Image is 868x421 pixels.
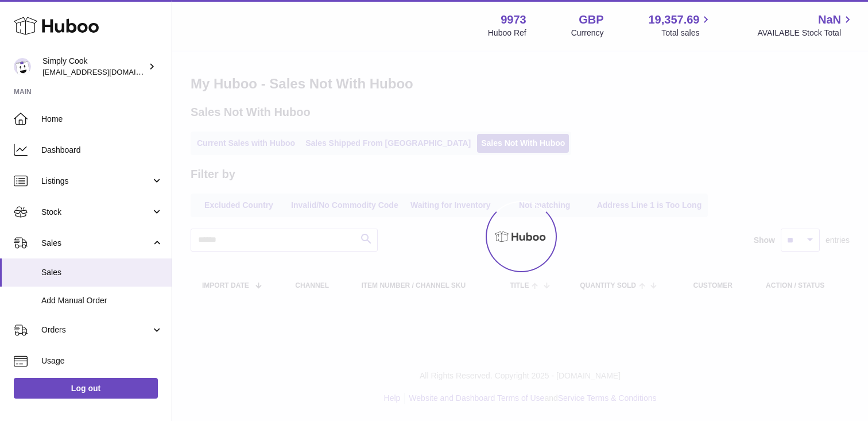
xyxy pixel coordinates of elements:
a: 19,357.69 Total sales [648,12,712,38]
a: NaN AVAILABLE Stock Total [757,12,854,38]
img: internalAdmin-9973@internal.huboo.com [14,58,31,75]
div: Currency [571,28,604,38]
span: Listings [41,176,151,187]
div: Simply Cook [42,56,146,78]
strong: 9973 [501,12,526,28]
span: 19,357.69 [648,12,699,28]
span: Total sales [661,28,712,38]
span: Sales [41,267,163,278]
span: Sales [41,238,151,249]
span: Home [41,114,163,125]
span: [EMAIL_ADDRESS][DOMAIN_NAME] [42,67,169,76]
span: Orders [41,325,151,335]
div: Huboo Ref [488,28,526,38]
a: Log out [14,378,158,399]
span: Usage [41,356,163,366]
span: NaN [818,12,841,28]
span: Dashboard [41,145,163,156]
span: AVAILABLE Stock Total [757,28,854,38]
strong: GBP [579,12,603,28]
span: Add Manual Order [41,295,163,306]
span: Stock [41,207,151,218]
